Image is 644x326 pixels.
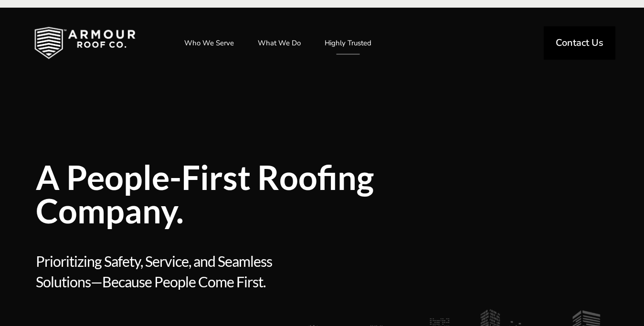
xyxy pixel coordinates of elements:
a: Who We Serve [175,31,243,55]
img: Industrial and Commercial Roofing Company | Armour Roof Co. [19,19,151,67]
a: Contact Us [544,26,615,60]
a: What We Do [248,31,310,55]
a: Highly Trusted [315,31,381,55]
span: Contact Us [556,38,603,48]
span: A People-First Roofing Company. [36,160,461,227]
